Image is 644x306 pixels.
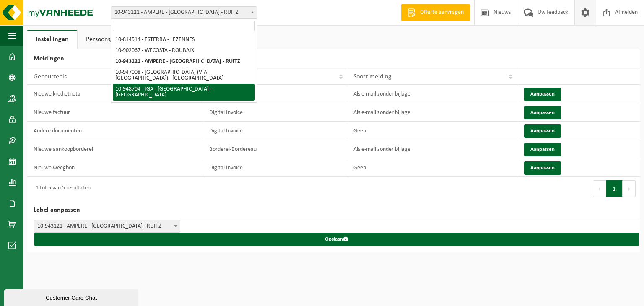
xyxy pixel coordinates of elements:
h2: Meldingen [27,49,640,69]
h2: Label aanpassen [27,200,640,220]
div: 1 tot 5 van 5 resultaten [31,181,91,196]
td: Geen [347,122,517,140]
a: Offerte aanvragen [401,4,470,21]
li: 10-943121 - AMPERE - [GEOGRAPHIC_DATA] - RUITZ [113,56,255,67]
button: Aanpassen [524,88,561,101]
iframe: chat widget [4,288,140,306]
td: Digital Invoice [203,158,347,177]
button: Aanpassen [524,124,561,138]
a: Persoonsgegevens [78,30,144,49]
td: Als e-mail zonder bijlage [347,85,517,103]
td: Als e-mail zonder bijlage [347,103,517,122]
span: 10-943121 - AMPERE - VEOLIA - RUITZ [34,220,180,232]
td: Nieuwe weegbon [27,158,203,177]
td: Nieuwe factuur [27,103,203,122]
td: Andere documenten [27,122,203,140]
li: 10-948704 - IGA - [GEOGRAPHIC_DATA] - [GEOGRAPHIC_DATA] [113,84,255,101]
button: Aanpassen [524,161,561,175]
span: 10-943121 - AMPERE - VEOLIA - RUITZ [111,7,257,18]
td: Als e-mail zonder bijlage [347,140,517,158]
span: Offerte aanvragen [418,8,466,17]
button: Next [623,180,636,197]
span: Soort melding [353,73,392,80]
button: Aanpassen [524,143,561,156]
td: Digital Invoice [203,103,347,122]
a: Instellingen [27,30,77,49]
td: Nieuwe kredietnota [27,85,203,103]
li: 10-947008 - [GEOGRAPHIC_DATA] (VIA [GEOGRAPHIC_DATA]) - [GEOGRAPHIC_DATA] [113,67,255,84]
button: 1 [606,180,623,197]
span: 10-943121 - AMPERE - VEOLIA - RUITZ [111,6,257,19]
td: Borderel-Bordereau [203,140,347,158]
button: Opslaan [34,233,639,246]
td: Digital Invoice [203,85,347,103]
button: Previous [593,180,606,197]
span: 10-943121 - AMPERE - VEOLIA - RUITZ [34,220,180,233]
td: Geen [347,158,517,177]
td: Nieuwe aankoopborderel [27,140,203,158]
button: Aanpassen [524,106,561,119]
li: 10-902067 - WECOSTA - ROUBAIX [113,45,255,56]
span: Gebeurtenis [34,73,67,80]
td: Digital Invoice [203,122,347,140]
li: 10-814514 - ESTERRA - LEZENNES [113,34,255,45]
